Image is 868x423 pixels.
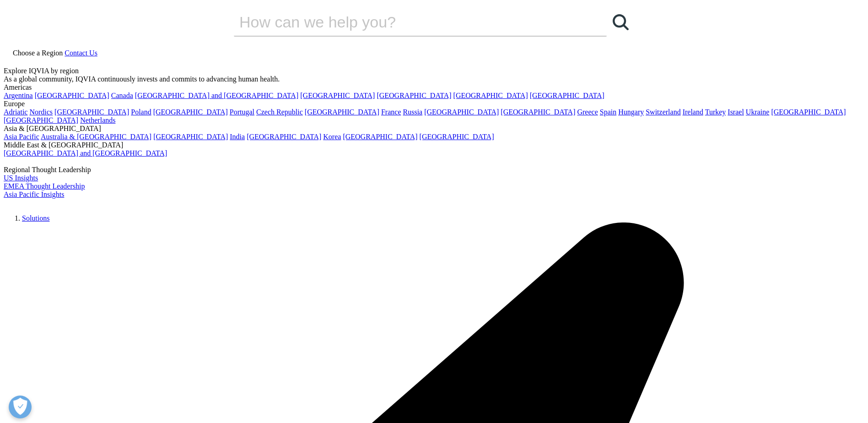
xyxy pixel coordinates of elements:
a: India [230,133,245,141]
a: [GEOGRAPHIC_DATA] [305,108,379,116]
a: [GEOGRAPHIC_DATA] [153,108,228,116]
div: As a global community, IQVIA continuously invests and commits to advancing human health. [4,75,864,83]
a: Solutions [22,214,49,222]
a: [GEOGRAPHIC_DATA] and [GEOGRAPHIC_DATA] [4,149,167,157]
a: Hungary [618,108,644,116]
input: Search [234,8,581,36]
a: Spain [600,108,616,116]
a: [GEOGRAPHIC_DATA] [35,92,109,99]
a: Turkey [705,108,726,116]
div: Americas [4,83,864,92]
a: Contact Us [65,49,97,57]
a: France [381,108,401,116]
div: Middle East & [GEOGRAPHIC_DATA] [4,141,864,149]
a: Canada [111,92,133,99]
a: Korea [323,133,341,141]
a: Switzerland [646,108,680,116]
div: Explore IQVIA by region [4,67,864,75]
a: [GEOGRAPHIC_DATA] [424,108,499,116]
a: Nordics [29,108,53,116]
a: [GEOGRAPHIC_DATA] [420,133,494,141]
a: Asia Pacific Insights [4,190,64,198]
svg: Search [613,14,629,30]
div: Asia & [GEOGRAPHIC_DATA] [4,125,864,133]
a: [GEOGRAPHIC_DATA] [771,108,846,116]
a: Australia & [GEOGRAPHIC_DATA] [41,133,151,141]
button: Open Preferences [9,396,32,418]
a: Ukraine [746,108,770,116]
span: Choose a Region [13,49,63,57]
a: [GEOGRAPHIC_DATA] [153,133,228,141]
a: Netherlands [80,116,115,124]
a: [GEOGRAPHIC_DATA] [54,108,129,116]
a: [GEOGRAPHIC_DATA] [453,92,528,99]
a: Argentina [4,92,33,99]
a: Russia [403,108,423,116]
a: [GEOGRAPHIC_DATA] and [GEOGRAPHIC_DATA] [135,92,298,99]
a: Portugal [230,108,254,116]
div: Europe [4,100,864,108]
a: EMEA Thought Leadership [4,182,85,190]
a: [GEOGRAPHIC_DATA] [530,92,604,99]
a: [GEOGRAPHIC_DATA] [343,133,417,141]
a: [GEOGRAPHIC_DATA] [247,133,321,141]
a: Ireland [683,108,703,116]
a: Adriatic [4,108,27,116]
a: Greece [577,108,598,116]
a: Czech Republic [256,108,303,116]
a: Search [607,8,634,36]
a: [GEOGRAPHIC_DATA] [377,92,451,99]
div: Regional Thought Leadership [4,166,864,174]
a: Asia Pacific [4,133,39,141]
a: [GEOGRAPHIC_DATA] [501,108,575,116]
a: US Insights [4,174,38,182]
a: [GEOGRAPHIC_DATA] [300,92,375,99]
a: Israel [728,108,744,116]
a: Poland [131,108,151,116]
a: [GEOGRAPHIC_DATA] [4,116,78,124]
